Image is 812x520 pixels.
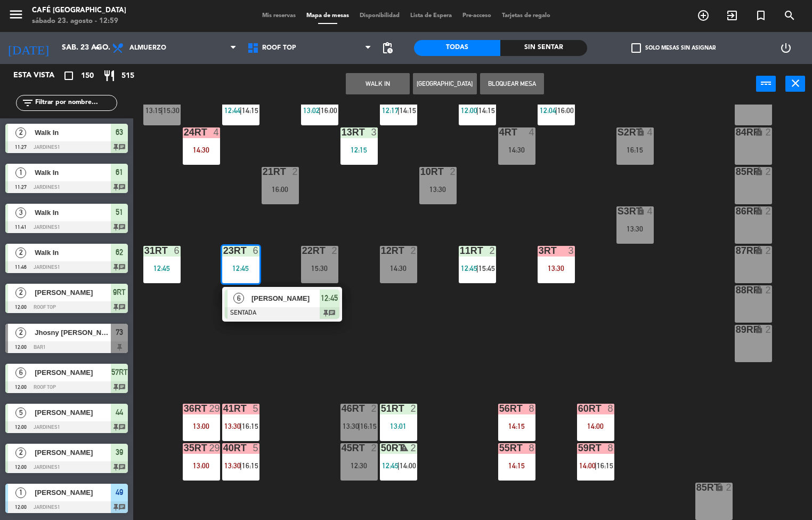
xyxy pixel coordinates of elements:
span: 62 [116,246,123,259]
span: 14:00 [400,461,416,470]
span: Jhosny [PERSON_NAME] [35,327,111,338]
div: 86RR [736,206,736,216]
span: Almuerzo [129,44,166,52]
span: 39 [116,446,123,459]
span: 12:45 [461,264,477,273]
div: 2 [765,167,772,177]
div: 3RT [539,246,539,255]
span: | [240,461,242,470]
span: 16:15 [360,422,377,430]
div: 2 [765,127,772,137]
div: 29 [209,404,220,413]
span: 57RT [111,366,128,379]
span: 15:45 [478,264,495,273]
div: Esta vista [5,69,77,82]
div: 5 [253,404,259,413]
button: power_input [756,76,776,92]
div: 14:00 [577,422,614,430]
i: restaurant [103,69,116,82]
span: 63 [116,126,123,139]
i: lock [636,127,645,137]
div: 29 [209,443,220,453]
span: 1 [15,487,26,498]
div: 5 [253,443,259,453]
i: arrow_drop_down [91,42,104,54]
div: 2 [410,443,417,453]
span: 515 [121,70,134,82]
div: 84RR [736,127,736,137]
i: lock [754,167,764,176]
div: 13:00 [183,422,220,430]
div: Café [GEOGRAPHIC_DATA] [32,5,126,16]
span: 12:04 [540,106,556,115]
span: 13:30 [343,422,359,430]
i: lock [754,285,764,294]
div: 21RT [263,167,263,177]
span: [PERSON_NAME] [35,447,111,458]
div: 2 [450,167,456,177]
span: | [240,106,242,115]
span: 16:15 [242,461,258,470]
span: check_box_outline_blank [631,43,641,53]
i: exit_to_app [726,9,738,22]
div: 12RT [381,246,381,255]
span: 16:00 [557,106,574,115]
span: | [476,106,478,115]
span: 73 [116,326,123,339]
span: | [397,106,400,115]
span: 12:17 [382,106,399,115]
div: 14:30 [183,146,220,154]
span: | [397,461,400,470]
span: 2 [15,287,26,298]
div: 3 [568,246,574,255]
span: Disponibilidad [354,13,405,19]
div: 8 [529,443,535,453]
span: 14:00 [579,461,596,470]
i: menu [8,6,24,22]
i: lock [754,246,764,255]
div: 14:30 [380,265,417,272]
span: 2 [15,247,26,258]
i: lock [754,325,764,334]
div: 4RT [499,127,500,137]
div: 36rt [184,404,184,413]
div: 31RT [144,246,145,255]
div: 6 [174,246,180,255]
span: Pre-acceso [457,13,497,19]
label: Solo mesas sin asignar [631,43,716,53]
span: 13:15 [145,106,162,115]
span: pending_actions [381,42,394,54]
span: 16:15 [242,422,258,430]
span: [PERSON_NAME] [35,487,111,498]
div: 51RT [381,404,381,413]
div: 16:15 [616,146,654,154]
span: [PERSON_NAME] [251,293,320,304]
div: 15:30 [301,265,338,272]
span: Mapa de mesas [301,13,354,19]
span: 49 [116,486,123,499]
div: 87RR [736,246,736,255]
div: 4 [647,127,653,137]
span: 14:15 [478,106,495,115]
div: 13:30 [616,225,654,233]
div: 12:30 [340,462,378,469]
div: 50RT [381,443,381,453]
span: [PERSON_NAME] [35,367,111,378]
div: 14:15 [498,462,535,469]
div: 14:30 [498,146,535,154]
div: 2 [765,285,772,295]
div: 12:45 [222,265,259,272]
span: | [476,264,478,273]
button: [GEOGRAPHIC_DATA] [413,73,477,94]
div: 13:00 [183,462,220,469]
span: Roof Top [262,44,296,52]
div: 13:30 [419,186,457,193]
i: turned_in_not [754,9,767,22]
div: 4 [529,127,535,137]
div: 8 [529,404,535,413]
